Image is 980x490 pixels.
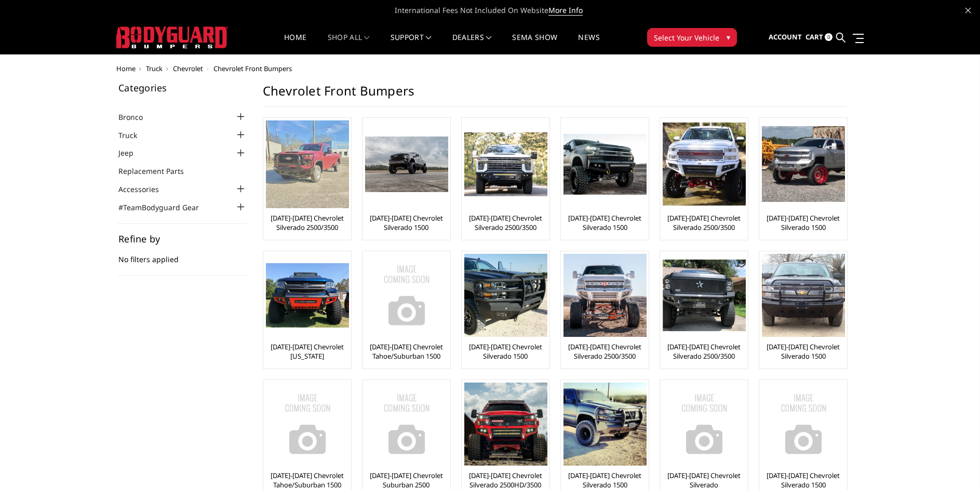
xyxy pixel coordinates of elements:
[727,32,730,43] span: ▾
[266,471,348,489] a: [DATE]-[DATE] Chevrolet Tahoe/Suburban 1500
[769,23,802,51] a: Account
[365,254,448,337] img: No Image
[118,112,156,122] a: Bronco
[769,32,802,42] span: Account
[663,213,745,232] a: [DATE]-[DATE] Chevrolet Silverado 2500/3500
[647,28,737,47] button: Select Your Vehicle
[266,383,349,466] img: No Image
[762,342,844,361] a: [DATE]-[DATE] Chevrolet Silverado 1500
[365,254,448,337] a: No Image
[806,32,823,42] span: Cart
[548,5,583,16] a: More Info
[563,213,646,232] a: [DATE]-[DATE] Chevrolet Silverado 1500
[116,26,228,48] img: BODYGUARD BUMPERS
[928,440,980,490] iframe: Chat Widget
[663,342,745,361] a: [DATE]-[DATE] Chevrolet Silverado 2500/3500
[464,342,547,361] a: [DATE]-[DATE] Chevrolet Silverado 1500
[118,166,197,176] a: Replacement Parts
[365,383,448,466] a: No Image
[266,383,348,466] a: No Image
[263,83,847,107] h1: Chevrolet Front Bumpers
[563,342,646,361] a: [DATE]-[DATE] Chevrolet Silverado 2500/3500
[762,383,844,466] a: No Image
[512,34,557,54] a: SEMA Show
[118,130,150,141] a: Truck
[146,64,163,73] a: Truck
[266,342,348,361] a: [DATE]-[DATE] Chevrolet [US_STATE]
[578,34,599,54] a: News
[118,184,172,195] a: Accessories
[328,34,370,54] a: shop all
[365,213,448,232] a: [DATE]-[DATE] Chevrolet Silverado 1500
[266,213,348,232] a: [DATE]-[DATE] Chevrolet Silverado 2500/3500
[762,383,845,466] img: No Image
[118,234,247,243] h5: Refine by
[464,213,547,232] a: [DATE]-[DATE] Chevrolet Silverado 2500/3500
[365,383,448,466] img: No Image
[173,64,203,73] a: Chevrolet
[365,471,448,489] a: [DATE]-[DATE] Chevrolet Suburban 2500
[391,34,432,54] a: Support
[654,32,719,43] span: Select Your Vehicle
[663,383,745,466] a: No Image
[762,213,844,232] a: [DATE]-[DATE] Chevrolet Silverado 1500
[663,383,746,466] img: No Image
[116,64,136,73] a: Home
[213,64,292,73] span: Chevrolet Front Bumpers
[118,83,247,92] h5: Categories
[806,23,833,51] a: Cart 0
[825,33,833,41] span: 0
[118,202,212,213] a: #TeamBodyguard Gear
[284,34,306,54] a: Home
[452,34,492,54] a: Dealers
[118,234,247,276] div: No filters applied
[365,342,448,361] a: [DATE]-[DATE] Chevrolet Tahoe/Suburban 1500
[464,471,547,489] a: [DATE]-[DATE] Chevrolet Silverado 2500HD/3500
[762,471,844,489] a: [DATE]-[DATE] Chevrolet Silverado 1500
[118,147,146,158] a: Jeep
[563,471,646,489] a: [DATE]-[DATE] Chevrolet Silverado 1500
